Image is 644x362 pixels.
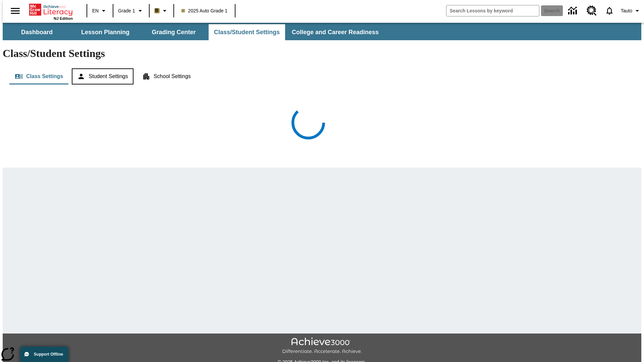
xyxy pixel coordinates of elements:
span: NJ Edition [54,16,73,20]
span: Grade 1 [118,7,135,14]
div: SubNavbar [3,24,385,40]
a: Notifications [601,2,618,19]
button: Dashboard [3,24,70,40]
button: Student Settings [72,68,133,84]
button: Class/Student Settings [209,24,285,40]
button: Open side menu [5,1,25,21]
button: Profile/Settings [618,5,644,17]
a: Home [29,3,73,16]
span: Support Offline [34,352,63,357]
button: College and Career Readiness [286,24,384,40]
div: Class/Student Settings [9,68,635,84]
button: Lesson Planning [72,24,139,40]
button: Grade: Grade 1, Select a grade [115,5,147,17]
button: Boost Class color is light brown. Change class color [152,5,171,17]
span: Tauto [621,7,632,14]
h1: Class/Student Settings [3,47,641,60]
button: Language: EN, Select a language [89,5,111,17]
a: Resource Center, Will open in new tab [583,2,601,20]
button: Support Offline [20,347,68,362]
span: 2025 Auto Grade 1 [181,7,228,14]
span: EN [92,7,99,14]
img: Achieve3000 Differentiate Accelerate Achieve [282,338,362,355]
button: Grading Center [140,24,207,40]
button: School Settings [137,68,196,84]
span: B [155,6,159,15]
a: Data Center [564,2,583,20]
div: Home [29,2,73,20]
div: SubNavbar [3,23,641,40]
input: search field [446,5,539,16]
button: Class Settings [9,68,68,84]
